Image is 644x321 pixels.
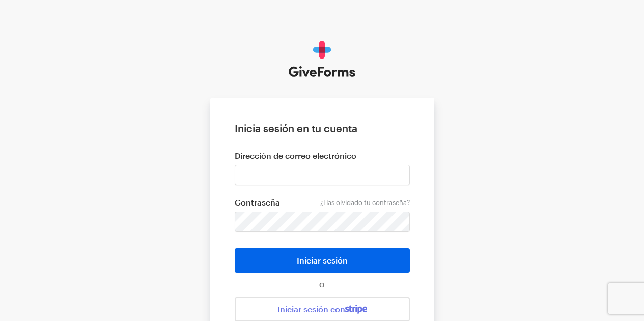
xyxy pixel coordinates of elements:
img: stripe-07469f1003232ad58a8838275b02f7af1ac9ba95304e10fa954b414cd571f63b.svg [345,305,367,314]
font: Inicia sesión en tu cuenta [235,122,357,134]
img: GiveForms [289,41,355,77]
font: Iniciar sesión con [277,304,345,314]
font: Iniciar sesión [297,255,348,265]
font: Contraseña [235,197,280,207]
font: O [319,281,325,289]
button: Iniciar sesión [235,248,410,273]
font: Dirección de correo electrónico [235,151,356,160]
a: ¿Has olvidado tu contraseña? [320,198,410,207]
